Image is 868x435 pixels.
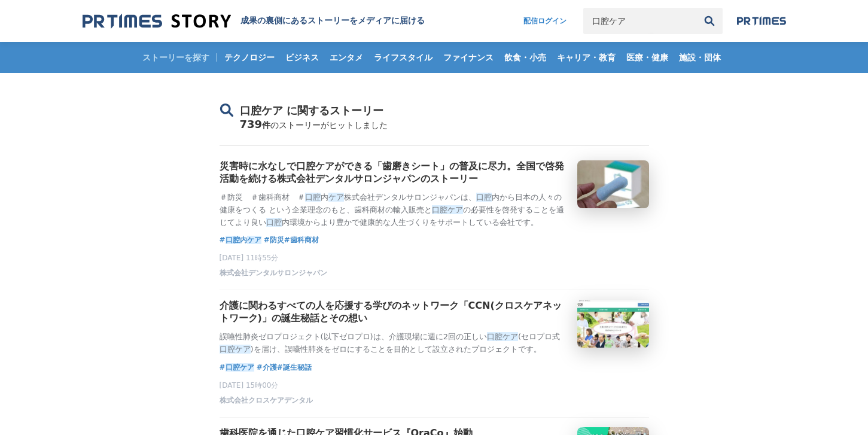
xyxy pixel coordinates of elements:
p: [DATE] 11時55分 [220,253,649,263]
span: テクノロジー [220,52,279,63]
a: テクノロジー [220,42,279,73]
em: ケア [447,205,463,214]
h3: 災害時に水なしで口腔ケアができる「歯磨きシート」の普及に尽力。全国で啓発活動を続ける株式会社デンタルサロンジャパンのストーリー [220,160,568,185]
em: 口腔 [305,193,321,202]
span: # 内 [220,234,264,246]
em: 口腔 [226,236,240,244]
p: ＃防災 ＃歯科商材 ＃ 内 株式会社デンタルサロンジャパンは、 内から日本の人々の健康をつくる という企業理念のもと、歯科商材の輸入販売と の必要性を啓発することを通じてより良い 内環境からより... [220,191,568,229]
span: キャリア・教育 [552,52,620,63]
em: ケア [235,345,251,354]
span: 医療・健康 [622,52,673,63]
a: 成果の裏側にあるストーリーをメディアに届ける 成果の裏側にあるストーリーをメディアに届ける [83,13,425,29]
span: 飲食・小売 [500,52,551,63]
span: 件 [262,120,270,130]
em: 口腔 [476,193,492,202]
a: #防災 [264,234,284,246]
a: 災害時に水なしで口腔ケアができる「歯磨きシート」の普及に尽力。全国で啓発活動を続ける株式会社デンタルサロンジャパンのストーリー＃防災 ＃歯科商材 ＃口腔内ケア株式会社デンタルサロンジャパンは、口... [220,160,649,229]
a: #介護 [257,361,277,373]
em: ケア [328,193,344,202]
a: ビジネス [281,42,324,73]
button: 検索 [696,8,723,34]
a: 介護に関わるすべての人を応援する学びのネットワーク「CCN(クロスケアネットワーク)」の誕生秘話とその想い誤嚥性肺炎ゼロプロジェクト(以下ゼロプロ)は、介護現場に週に2回の正しい口腔ケア(セロプ... [220,300,649,356]
a: 配信ログイン [511,8,578,34]
h3: 介護に関わるすべての人を応援する学びのネットワーク「CCN(クロスケアネットワーク)」の誕生秘話とその想い [220,300,568,325]
em: 口腔 [432,205,447,214]
a: 株式会社デンタルサロンジャパン [220,272,327,280]
span: 株式会社デンタルサロンジャパン [220,268,327,278]
a: 施設・団体 [674,42,726,73]
span: ライフスタイル [369,52,437,63]
em: 口腔 [226,363,240,372]
a: 飲食・小売 [500,42,551,73]
span: のストーリーがヒットしました [270,120,388,130]
em: ケア [247,236,261,244]
span: # [220,361,257,373]
a: エンタメ [325,42,368,73]
a: #誕生秘話 [277,361,312,373]
input: キーワードで検索 [583,8,696,34]
span: ビジネス [281,52,324,63]
span: ファイナンス [438,52,498,63]
span: 施設・団体 [674,52,726,63]
em: 口腔 [266,218,282,227]
em: ケア [502,332,518,341]
span: 株式会社クロスケアデンタル [220,396,313,406]
a: #歯科商材 [284,234,319,246]
a: キャリア・教育 [552,42,620,73]
div: 739 [220,118,649,146]
a: #口腔ケア [220,361,257,373]
em: ケア [240,363,254,372]
span: 口腔ケア に関するストーリー [240,104,383,117]
a: ファイナンス [438,42,498,73]
img: 成果の裏側にあるストーリーをメディアに届ける [83,13,231,29]
a: ライフスタイル [369,42,437,73]
a: #口腔内ケア [220,234,264,246]
h1: 成果の裏側にあるストーリーをメディアに届ける [240,16,425,26]
img: prtimes [737,16,786,26]
span: エンタメ [325,52,368,63]
p: [DATE] 15時00分 [220,381,649,391]
em: 口腔 [220,345,235,354]
p: 誤嚥性肺炎ゼロプロジェクト(以下ゼロプロ)は、介護現場に週に2回の正しい (セロプロ式 )を届け、誤嚥性肺炎をゼロにすることを目的として設立されたプロジェクトです。 [220,331,568,356]
a: 株式会社クロスケアデンタル [220,399,313,407]
a: 医療・健康 [622,42,673,73]
em: 口腔 [487,332,502,341]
